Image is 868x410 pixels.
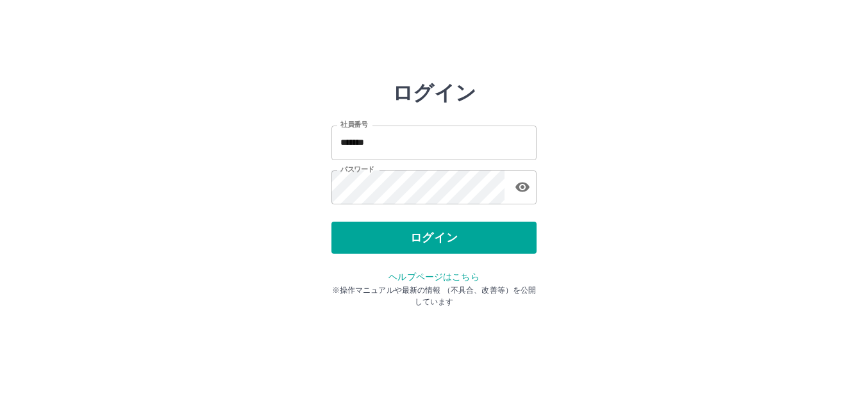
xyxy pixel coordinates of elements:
[340,120,367,129] label: 社員番号
[331,284,537,307] p: ※操作マニュアルや最新の情報 （不具合、改善等）を公開しています
[388,272,479,282] a: ヘルプページはこちら
[340,165,374,174] label: パスワード
[331,222,537,254] button: ログイン
[392,81,476,105] h2: ログイン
